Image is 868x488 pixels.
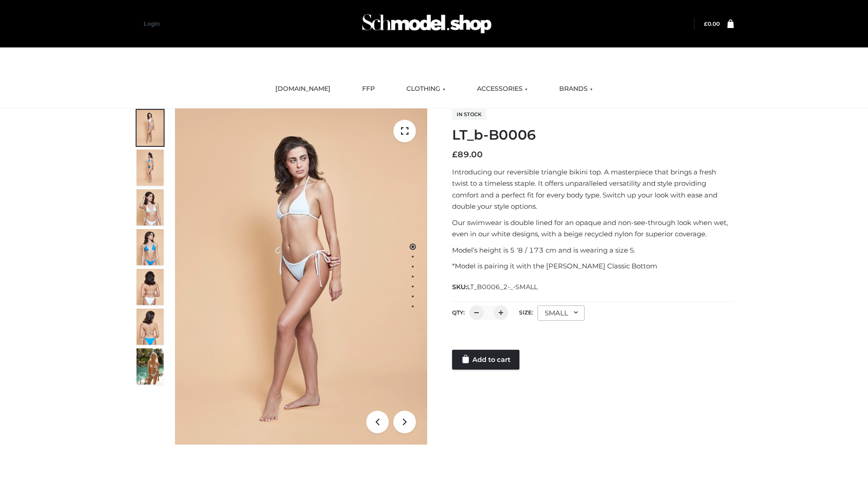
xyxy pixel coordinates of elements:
[137,348,164,385] img: Arieltop_CloudNine_AzureSky2.jpg
[452,150,458,160] span: £
[269,79,337,99] a: [DOMAIN_NAME]
[452,282,538,292] span: SKU:
[519,309,533,316] label: Size:
[452,260,734,272] p: *Model is pairing it with the [PERSON_NAME] Classic Bottom
[359,6,495,42] img: Schmodel Admin 964
[452,244,734,256] p: Model’s height is 5 ‘8 / 173 cm and is wearing a size S.
[452,350,519,370] a: Add to cart
[452,309,465,316] label: QTY:
[538,305,585,321] div: SMALL
[467,283,538,291] span: LT_B0006_2-_-SMALL
[137,309,164,345] img: ArielClassicBikiniTop_CloudNine_AzureSky_OW114ECO_8-scaled.jpg
[452,217,734,240] p: Our swimwear is double lined for an opaque and non-see-through look when wet, even in our white d...
[137,150,164,186] img: ArielClassicBikiniTop_CloudNine_AzureSky_OW114ECO_2-scaled.jpg
[137,269,164,305] img: ArielClassicBikiniTop_CloudNine_AzureSky_OW114ECO_7-scaled.jpg
[452,166,734,212] p: Introducing our reversible triangle bikini top. A masterpiece that brings a fresh twist to a time...
[452,109,486,120] span: In stock
[704,20,708,27] span: £
[137,229,164,265] img: ArielClassicBikiniTop_CloudNine_AzureSky_OW114ECO_4-scaled.jpg
[470,79,534,99] a: ACCESSORIES
[355,79,382,99] a: FFP
[137,110,164,146] img: ArielClassicBikiniTop_CloudNine_AzureSky_OW114ECO_1-scaled.jpg
[552,79,599,99] a: BRANDS
[137,189,164,225] img: ArielClassicBikiniTop_CloudNine_AzureSky_OW114ECO_3-scaled.jpg
[704,20,720,27] a: £0.00
[400,79,452,99] a: CLOTHING
[452,127,734,143] h1: LT_b-B0006
[452,150,483,160] bdi: 89.00
[144,20,160,27] a: Login
[175,108,427,445] img: ArielClassicBikiniTop_CloudNine_AzureSky_OW114ECO_1
[704,20,720,27] bdi: 0.00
